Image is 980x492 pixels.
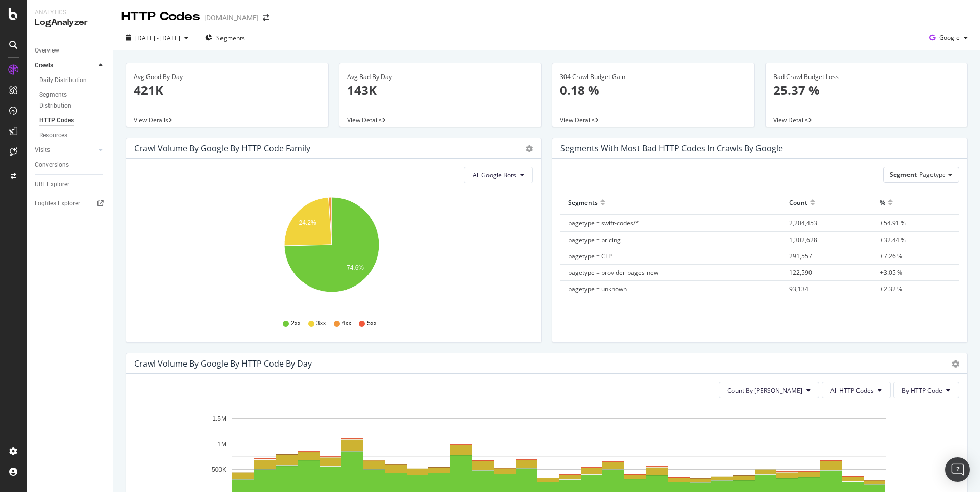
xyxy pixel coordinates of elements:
div: Crawl Volume by google by HTTP Code by Day [134,358,312,369]
span: Google [939,33,960,42]
span: +3.05 % [880,268,902,277]
span: 4xx [342,319,352,328]
span: All Google Bots [473,171,516,179]
div: HTTP Codes [39,115,74,126]
span: By HTTP Code [902,386,942,395]
div: [DOMAIN_NAME] [204,13,259,23]
span: 93,134 [789,284,808,293]
span: Segments [216,34,245,42]
div: Crawls [35,60,53,71]
div: Segments [568,194,598,211]
span: pagetype = provider-pages-new [568,268,658,277]
button: All Google Bots [464,167,533,183]
div: Segments with most bad HTTP codes in Crawls by google [560,143,783,153]
div: Overview [35,45,59,56]
div: arrow-right-arrow-left [263,14,269,21]
span: View Details [560,116,595,124]
text: 500K [212,466,226,473]
div: Resources [39,130,67,141]
a: Segments Distribution [39,90,106,111]
p: 0.18 % [560,82,747,99]
p: 421K [134,82,321,99]
span: 3xx [316,319,326,328]
span: View Details [773,116,808,124]
span: +54.91 % [880,219,906,227]
span: +32.44 % [880,236,906,244]
div: Avg Good By Day [134,72,321,82]
div: Segments Distribution [39,90,96,111]
span: View Details [134,116,168,124]
span: pagetype = swift-codes/* [568,219,639,227]
p: 143K [347,82,534,99]
text: 1.5M [212,415,226,422]
button: Segments [201,30,249,46]
span: 291,557 [789,252,812,261]
a: Visits [35,145,95,156]
button: All HTTP Codes [822,382,891,398]
text: 24.2% [299,219,316,226]
button: By HTTP Code [893,382,959,398]
span: 5xx [367,319,377,328]
span: 1,302,628 [789,236,817,244]
div: 304 Crawl Budget Gain [560,72,747,82]
div: Count [789,194,807,211]
div: Logfiles Explorer [35,198,80,209]
span: Segment [890,170,917,179]
a: Conversions [35,160,106,170]
div: Analytics [35,8,105,17]
a: HTTP Codes [39,115,106,126]
div: LogAnalyzer [35,17,105,29]
div: gear [952,360,959,368]
a: URL Explorer [35,179,106,190]
button: [DATE] - [DATE] [121,30,192,46]
span: [DATE] - [DATE] [135,34,180,42]
text: 1M [217,441,226,448]
span: View Details [347,116,382,124]
button: Google [925,30,972,46]
div: URL Explorer [35,179,69,190]
div: Visits [35,145,50,156]
div: Open Intercom Messenger [945,457,970,482]
span: pagetype = CLP [568,252,612,261]
div: Crawl Volume by google by HTTP Code Family [134,143,310,153]
text: 74.6% [347,264,364,271]
span: Count By Day [727,386,802,395]
span: 2,204,453 [789,219,817,227]
svg: A chart. [134,191,529,309]
span: 2xx [291,319,301,328]
span: 122,590 [789,268,812,277]
div: HTTP Codes [121,8,200,25]
span: +2.32 % [880,284,902,293]
a: Daily Distribution [39,75,106,86]
span: +7.26 % [880,252,902,261]
p: 25.37 % [773,82,960,99]
a: Overview [35,45,106,56]
div: gear [526,145,533,152]
div: Conversions [35,160,69,170]
a: Logfiles Explorer [35,198,106,209]
div: Avg Bad By Day [347,72,534,82]
div: Daily Distribution [39,75,87,86]
span: pagetype = unknown [568,284,627,293]
button: Count By [PERSON_NAME] [719,382,819,398]
a: Resources [39,130,106,141]
div: Bad Crawl Budget Loss [773,72,960,82]
a: Crawls [35,60,95,71]
span: All HTTP Codes [830,386,874,395]
span: pagetype = pricing [568,236,621,244]
span: Pagetype [919,170,946,179]
div: % [880,194,885,211]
